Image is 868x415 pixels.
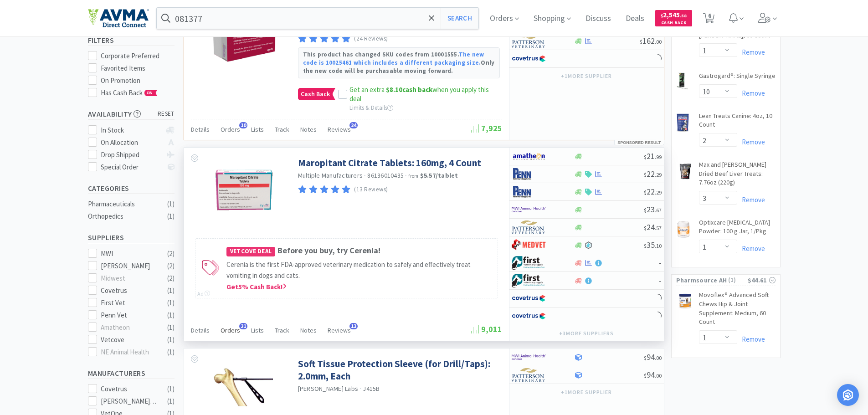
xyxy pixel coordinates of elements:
h5: Filters [88,35,175,46]
span: $ [644,354,647,361]
span: 13 [349,323,358,329]
img: f5e969b455434c6296c6d81ef179fa71_3.png [512,34,546,48]
img: e1133ece90fa4a959c5ae41b0808c578_9.png [512,167,546,181]
a: Remove [737,335,765,343]
button: Search [441,8,478,29]
a: Max and [PERSON_NAME] Dried Beef Liver Treats: 7.76oz (220g) [699,160,776,191]
div: ( 1 ) [167,322,175,333]
div: Favorited Items [101,63,175,74]
h5: Suppliers [88,232,175,243]
div: Ad [197,289,210,298]
div: Vetcove [101,334,157,345]
div: Special Order [101,162,161,173]
div: ( 1 ) [167,199,175,210]
span: $ [644,171,647,178]
img: 6abaca9242164a2c8219a260d3bacf28_586662.png [214,157,273,216]
img: 67d67680309e4a0bb49a5ff0391dcc42_6.png [512,274,546,287]
a: [PERSON_NAME] Labs [298,384,359,393]
span: J415B [363,384,380,393]
div: Drop Shipped [101,149,161,160]
input: Search by item, sku, manufacturer, ingredient, size... [157,8,479,29]
img: f6b2451649754179b5b4e0c70c3f7cb0_2.png [512,203,546,216]
span: reset [158,109,175,119]
span: 7,925 [471,123,502,133]
span: Lists [251,326,264,334]
span: ( 1 ) [727,276,748,285]
span: Lists [251,125,264,133]
div: ( 1 ) [167,285,175,296]
span: Notes [300,125,317,133]
span: Cash Back [298,88,332,100]
img: 20a1b49214a444f39cd0f52c532d9793_38161.png [676,72,689,91]
span: Details [191,125,210,133]
div: Amatheon [101,322,157,333]
p: Cerenia is the first FDA-approved veterinary medication to safely and effectively treat vomiting ... [226,259,493,281]
span: Limits & Details [349,104,393,112]
a: Deals [622,15,648,23]
a: Optixcare [MEDICAL_DATA] Powder: 100 g Jar, 1/Pkg [699,218,776,240]
img: 77fca1acd8b6420a9015268ca798ef17_1.png [512,52,546,66]
span: . 57 [655,225,662,231]
span: $8.10 [386,85,402,94]
a: Remove [737,138,765,146]
div: ( 2 ) [167,248,175,259]
div: Sponsored Result [614,140,664,145]
p: (24 Reviews) [354,34,388,44]
span: 94 [644,352,662,362]
span: 35 [644,240,662,250]
h5: Categories [88,183,175,194]
strong: cash back [386,85,432,94]
span: 22 [644,186,662,197]
div: Penn Vet [101,310,157,321]
a: Maropitant Citrate Tablets: 160mg, 4 Count [298,157,481,169]
img: f4144f46254d4b54b7c4c2509792fe9c_712187.png [676,220,691,238]
span: Details [191,326,210,334]
div: ( 1 ) [167,396,175,407]
p: (13 Reviews) [354,185,388,195]
img: bdd3c0f4347043b9a893056ed883a29a_120.png [512,238,546,252]
span: · [364,171,366,179]
span: . 00 [655,38,662,45]
span: Track [275,326,289,334]
img: e4e33dab9f054f5782a47901c742baa9_102.png [88,9,149,28]
div: ( 1 ) [167,384,175,395]
div: Covetrus [101,285,157,296]
img: ed537a1d4e5e49509db04026153d78b2_29663.png [676,113,689,132]
span: Notes [300,326,317,334]
button: +1more supplier [556,70,616,82]
span: Reviews [328,326,351,334]
span: $ [640,38,642,45]
span: . 00 [655,354,662,361]
button: +1more supplier [556,386,616,399]
div: Orthopedics [88,211,162,222]
span: $ [644,154,647,160]
a: $2,545.58Cash Back [655,6,692,31]
div: [PERSON_NAME] [101,261,157,272]
span: 22 [644,169,662,179]
span: . 00 [655,372,662,379]
div: First Vet [101,297,157,308]
span: - [659,275,662,286]
span: . 58 [680,13,687,19]
span: . 29 [655,171,662,178]
div: NE Animal Health [101,347,157,358]
div: Open Intercom Messenger [837,384,859,406]
div: MWI [101,248,157,259]
div: On Allocation [101,137,161,148]
a: Multiple Manufacturers [298,171,363,179]
span: $ [644,189,647,196]
span: 162 [640,36,662,46]
span: . 67 [655,207,662,214]
div: ( 2 ) [167,273,175,284]
span: $ [644,372,647,379]
span: Get 5 % Cash Back! [226,282,287,291]
div: Corporate Preferred [101,51,175,61]
span: Reviews [328,125,351,133]
span: Orders [221,326,240,334]
span: · [405,171,407,179]
span: $ [644,207,647,214]
span: . 10 [655,242,662,249]
span: $ [644,225,647,231]
span: Orders [221,125,240,133]
div: ( 2 ) [167,261,175,272]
